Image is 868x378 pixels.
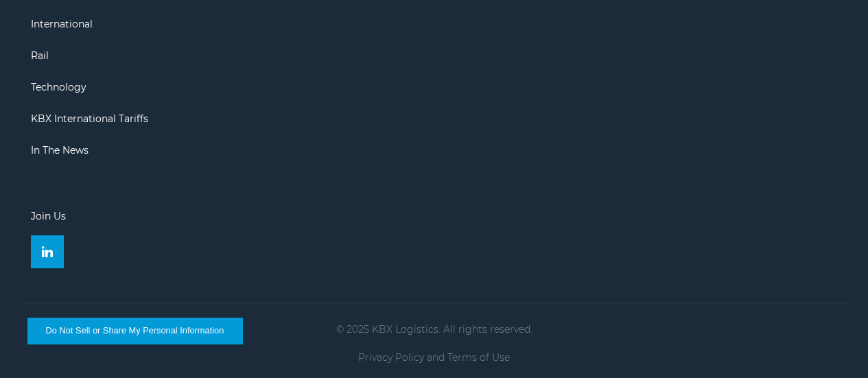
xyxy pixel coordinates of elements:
a: Technology [31,81,86,93]
a: Join Us [31,210,66,222]
a: Terms of Use [447,351,510,364]
a: KBX International Tariffs [31,113,148,125]
a: Privacy Policy [358,351,424,364]
span: and [427,351,445,364]
a: International [31,18,93,30]
a: In The News [31,144,89,156]
a: Rail [31,49,49,62]
img: Linkedin [42,246,53,257]
p: © 2025 KBX Logistics. All rights reserved. [21,324,847,335]
button: Do Not Sell or Share My Personal Information [27,318,242,344]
